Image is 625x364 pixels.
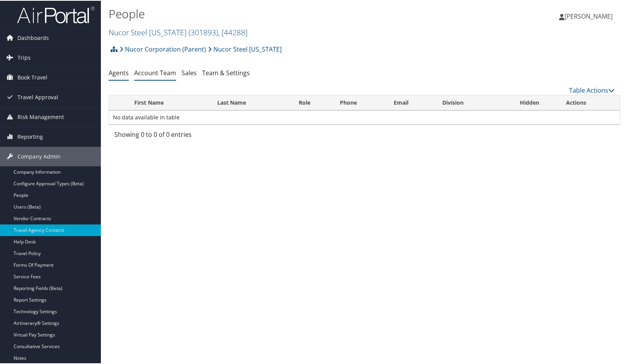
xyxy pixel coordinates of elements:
th: Email [387,95,435,110]
span: Company Admin [17,146,61,166]
span: Trips [17,47,31,67]
span: , [ 44288 ] [218,26,248,37]
a: Account Team [134,68,176,76]
th: Phone [333,95,386,110]
a: Nucor Steel [US_STATE] [208,41,282,56]
th: Hidden [500,95,559,110]
a: Agents [109,68,129,76]
a: [PERSON_NAME] [559,4,620,27]
th: : activate to sort column descending [109,95,127,110]
span: Book Travel [17,67,47,86]
span: Risk Management [17,107,64,126]
th: Role [292,95,333,110]
td: No data available in table [109,110,620,124]
a: Table Actions [569,85,615,94]
div: Showing 0 to 0 of 0 entries [114,129,231,142]
a: Team & Settings [202,68,250,76]
h1: People [109,5,450,21]
a: Nucor Steel [US_STATE] [109,26,248,37]
span: Travel Approval [17,87,58,106]
th: Actions [559,95,620,110]
span: [PERSON_NAME] [564,11,613,20]
span: ( 301893 ) [189,26,218,37]
img: airportal-logo.png [17,5,95,23]
span: Dashboards [17,28,49,47]
th: Last Name [210,95,292,110]
th: First Name [127,95,210,110]
a: Nucor Corporation (Parent) [119,41,206,56]
a: Sales [182,68,197,76]
th: Division [435,95,500,110]
span: Reporting [17,126,43,146]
